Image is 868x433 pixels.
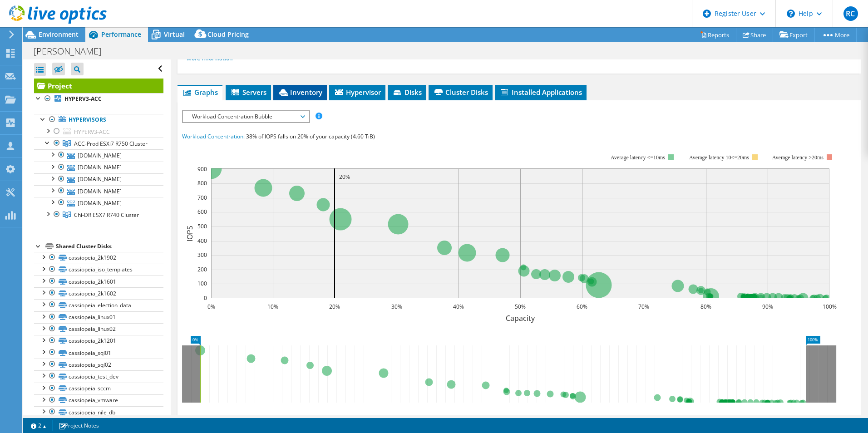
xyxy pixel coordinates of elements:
[506,313,535,323] text: Capacity
[185,225,195,241] text: IOPS
[197,266,207,273] text: 200
[762,303,773,310] text: 90%
[700,303,711,310] text: 80%
[56,241,163,252] div: Shared Cluster Disks
[736,28,773,42] a: Share
[182,88,218,97] span: Graphs
[34,149,163,161] a: [DOMAIN_NAME]
[34,162,163,173] a: [DOMAIN_NAME]
[207,30,249,39] span: Cloud Pricing
[787,10,795,18] svg: \n
[515,303,526,310] text: 50%
[74,128,110,136] span: HYPERV3-ACC
[689,154,749,161] tspan: Average latency 10<=20ms
[34,209,163,221] a: Chi-DR ESX7 R740 Cluster
[773,28,815,42] a: Export
[278,88,322,97] span: Inventory
[187,111,304,122] span: Workload Concentration Bubble
[693,28,736,42] a: Reports
[246,133,375,140] span: 38% of IOPS falls on 20% of your capacity (4.60 TiB)
[34,406,163,418] a: cassiopeia_nile_db
[52,420,105,431] a: Project Notes
[34,114,163,126] a: Hypervisors
[34,252,163,264] a: cassiopeia_2k1902
[207,303,215,310] text: 0%
[638,303,649,310] text: 70%
[772,154,824,161] text: Average latency >20ms
[197,165,207,173] text: 900
[64,95,102,103] b: HYPERV3-ACC
[339,173,350,181] text: 20%
[391,303,402,310] text: 30%
[34,370,163,382] a: cassiopeia_test_dev
[187,54,240,62] a: More Information
[101,30,141,39] span: Performance
[34,93,163,105] a: HYPERV3-ACC
[197,222,207,230] text: 500
[34,394,163,406] a: cassiopeia_vmware
[197,237,207,245] text: 400
[34,287,163,299] a: cassiopeia_2k1602
[34,383,163,394] a: cassiopeia_sccm
[34,347,163,359] a: cassiopeia_sql01
[34,323,163,335] a: cassiopeia_linux02
[230,88,266,97] span: Servers
[392,88,422,97] span: Disks
[611,154,665,161] tspan: Average latency <=10ms
[197,251,207,259] text: 300
[30,46,115,56] h1: [PERSON_NAME]
[267,303,278,310] text: 10%
[34,299,163,311] a: cassiopeia_election_data
[453,303,464,310] text: 40%
[204,294,207,302] text: 0
[34,173,163,185] a: [DOMAIN_NAME]
[34,335,163,347] a: cassiopeia_2k1201
[74,140,148,148] span: ACC-Prod ESXi7 R750 Cluster
[499,88,582,97] span: Installed Applications
[197,179,207,187] text: 800
[34,185,163,197] a: [DOMAIN_NAME]
[334,88,381,97] span: Hypervisor
[34,197,163,209] a: [DOMAIN_NAME]
[197,208,207,216] text: 600
[182,133,245,140] span: Workload Concentration:
[34,138,163,149] a: ACC-Prod ESXi7 R750 Cluster
[34,79,163,93] a: Project
[34,126,163,138] a: HYPERV3-ACC
[34,276,163,287] a: cassiopeia_2k1601
[74,211,139,219] span: Chi-DR ESX7 R740 Cluster
[25,420,53,431] a: 2
[822,303,836,310] text: 100%
[39,30,79,39] span: Environment
[433,88,488,97] span: Cluster Disks
[814,28,857,42] a: More
[34,264,163,276] a: cassiopeia_iso_templates
[34,311,163,323] a: cassiopeia_linux01
[329,303,340,310] text: 20%
[197,194,207,202] text: 700
[34,359,163,370] a: cassiopeia_sql02
[197,280,207,287] text: 100
[843,6,858,21] span: RC
[577,303,587,310] text: 60%
[164,30,185,39] span: Virtual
